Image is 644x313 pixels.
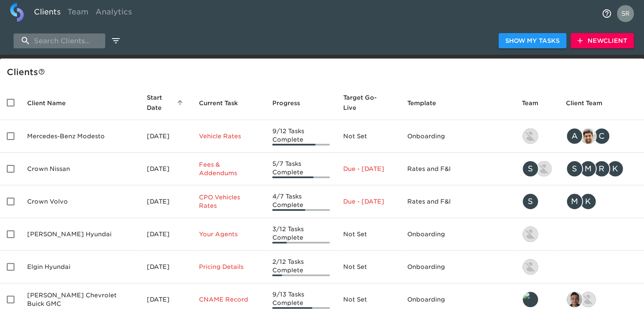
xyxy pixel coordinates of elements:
[580,160,596,177] div: M
[522,258,552,275] div: kevin.lo@roadster.com
[272,98,311,108] span: Progress
[140,218,192,251] td: [DATE]
[523,226,538,242] img: kevin.lo@roadster.com
[266,218,336,251] td: 3/12 Tasks Complete
[140,185,192,218] td: [DATE]
[336,218,400,251] td: Not Set
[20,153,140,185] td: Crown Nissan
[400,153,515,185] td: Rates and F&I
[92,3,135,24] a: Analytics
[607,160,624,177] div: K
[566,128,583,145] div: A
[522,226,552,243] div: kevin.lo@roadster.com
[64,3,92,24] a: Team
[20,120,140,153] td: Mercedes-Benz Modesto
[522,128,552,145] div: kevin.lo@roadster.com
[536,161,552,176] img: austin@roadster.com
[199,132,259,140] p: Vehicle Rates
[566,160,583,177] div: S
[571,33,634,49] button: NewClient
[199,263,259,271] p: Pricing Details
[505,36,560,46] span: Show My Tasks
[522,291,552,308] div: leland@roadster.com
[20,185,140,218] td: Crown Volvo
[38,68,45,75] svg: This is a list of all of your clients and clients shared with you
[140,153,192,185] td: [DATE]
[343,92,394,113] span: Target Go-Live
[566,160,637,177] div: sparent@crowncars.com, mcooley@crowncars.com, rrobins@crowncars.com, kwilson@crowncars.com
[31,3,64,24] a: Clients
[523,129,538,144] img: kevin.lo@roadster.com
[266,185,336,218] td: 4/7 Tasks Complete
[199,98,238,108] span: This is the next Task in this Hub that should be completed
[407,98,447,108] span: Template
[199,193,259,210] p: CPO Vehicles Rates
[566,291,637,308] div: sai@simplemnt.com, nikko.foster@roadster.com
[400,120,515,153] td: Onboarding
[580,292,596,307] img: nikko.foster@roadster.com
[523,259,538,274] img: kevin.lo@roadster.com
[522,160,539,177] div: S
[617,5,634,22] img: Profile
[147,92,185,113] span: Start Date
[199,160,259,177] p: Fees & Addendums
[140,120,192,153] td: [DATE]
[343,92,383,113] span: Calculated based on the start date and the duration of all Tasks contained in this Hub.
[593,160,610,177] div: R
[199,230,259,238] p: Your Agents
[498,33,566,49] button: Show My Tasks
[522,160,552,177] div: savannah@roadster.com, austin@roadster.com
[593,128,610,145] div: C
[14,34,105,48] input: search
[596,3,617,24] button: notifications
[400,185,515,218] td: Rates and F&I
[140,251,192,283] td: [DATE]
[109,34,123,48] button: edit
[20,218,140,251] td: [PERSON_NAME] Hyundai
[10,3,24,22] img: logo
[336,120,400,153] td: Not Set
[266,251,336,283] td: 2/12 Tasks Complete
[266,120,336,153] td: 9/12 Tasks Complete
[199,295,259,304] p: CNAME Record
[343,197,394,206] p: Due - [DATE]
[566,193,583,210] div: M
[522,193,552,210] div: savannah@roadster.com
[522,193,539,210] div: S
[523,292,538,307] img: leland@roadster.com
[336,251,400,283] td: Not Set
[577,36,627,46] span: New Client
[566,98,613,108] span: Client Team
[20,251,140,283] td: Elgin Hyundai
[566,193,637,210] div: mcooley@crowncars.com, kwilson@crowncars.com
[522,98,549,108] span: Team
[343,165,394,173] p: Due - [DATE]
[266,153,336,185] td: 5/7 Tasks Complete
[400,218,515,251] td: Onboarding
[580,129,596,144] img: sandeep@simplemnt.com
[400,251,515,283] td: Onboarding
[199,98,249,108] span: Current Task
[566,128,637,145] div: angelique.nurse@roadster.com, sandeep@simplemnt.com, clayton.mandel@roadster.com
[27,98,77,108] span: Client Name
[567,292,582,307] img: sai@simplemnt.com
[580,193,596,210] div: K
[7,65,641,79] div: Client s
